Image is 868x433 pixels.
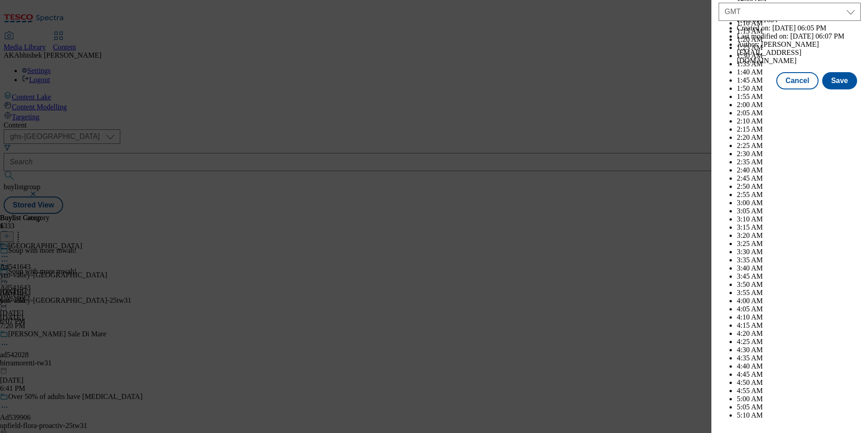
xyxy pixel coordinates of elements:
[737,223,861,231] li: 3:15 AM
[737,215,861,223] li: 3:10 AM
[737,27,861,35] li: 1:15 AM
[737,84,861,93] li: 1:50 AM
[737,117,861,125] li: 2:10 AM
[737,44,861,52] li: 1:25 AM
[737,19,861,27] li: 1:10 AM
[737,297,861,305] li: 4:00 AM
[737,207,861,215] li: 3:05 AM
[737,248,861,256] li: 3:30 AM
[737,142,861,150] li: 2:25 AM
[737,346,861,354] li: 4:30 AM
[737,411,861,419] li: 5:10 AM
[737,60,861,68] li: 1:35 AM
[737,35,861,44] li: 1:20 AM
[822,72,857,89] button: Save
[737,240,861,248] li: 3:25 AM
[737,272,861,280] li: 3:45 AM
[737,395,861,403] li: 5:00 AM
[737,354,861,362] li: 4:35 AM
[737,379,861,387] li: 4:50 AM
[737,93,861,101] li: 1:55 AM
[737,182,861,191] li: 2:50 AM
[737,125,861,133] li: 2:15 AM
[737,313,861,321] li: 4:10 AM
[737,362,861,370] li: 4:40 AM
[737,76,861,84] li: 1:45 AM
[737,403,861,411] li: 5:05 AM
[737,191,861,199] li: 2:55 AM
[737,199,861,207] li: 3:00 AM
[737,338,861,346] li: 4:25 AM
[737,109,861,117] li: 2:05 AM
[737,280,861,289] li: 3:50 AM
[737,158,861,166] li: 2:35 AM
[737,330,861,338] li: 4:20 AM
[737,231,861,240] li: 3:20 AM
[737,289,861,297] li: 3:55 AM
[737,256,861,264] li: 3:35 AM
[737,133,861,142] li: 2:20 AM
[737,419,861,428] li: 5:15 AM
[737,52,861,60] li: 1:30 AM
[737,166,861,174] li: 2:40 AM
[737,174,861,182] li: 2:45 AM
[737,264,861,272] li: 3:40 AM
[737,305,861,313] li: 4:05 AM
[776,72,818,89] button: Cancel
[737,321,861,330] li: 4:15 AM
[737,150,861,158] li: 2:30 AM
[737,68,861,76] li: 1:40 AM
[737,387,861,395] li: 4:55 AM
[737,370,861,379] li: 4:45 AM
[737,101,861,109] li: 2:00 AM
